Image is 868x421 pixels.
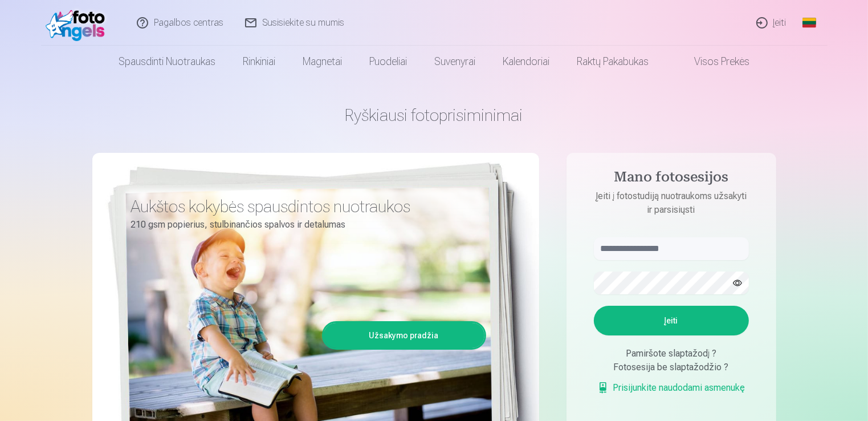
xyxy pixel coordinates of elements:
div: Pamiršote slaptažodį ? [594,347,749,361]
h3: Aukštos kokybės spausdintos nuotraukos [131,196,478,217]
div: Fotosesija be slaptažodžio ? [594,361,749,374]
a: Prisijunkite naudodami asmenukę [597,381,745,395]
p: Įeiti į fotostudiją nuotraukoms užsakyti ir parsisiųsti [582,189,760,217]
a: Suvenyrai [421,46,489,78]
a: Rinkiniai [229,46,289,78]
a: Spausdinti nuotraukas [105,46,229,78]
a: Puodeliai [356,46,421,78]
h4: Mano fotosesijos [582,169,760,189]
a: Visos prekės [662,46,763,78]
a: Užsakymo pradžia [324,323,484,348]
a: Raktų pakabukas [563,46,662,78]
img: /fa2 [46,5,111,41]
a: Kalendoriai [489,46,563,78]
a: Magnetai [289,46,356,78]
button: Įeiti [594,306,749,335]
h1: Ryškiausi fotoprisiminimai [92,105,776,126]
p: 210 gsm popierius, stulbinančios spalvos ir detalumas [131,217,478,233]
